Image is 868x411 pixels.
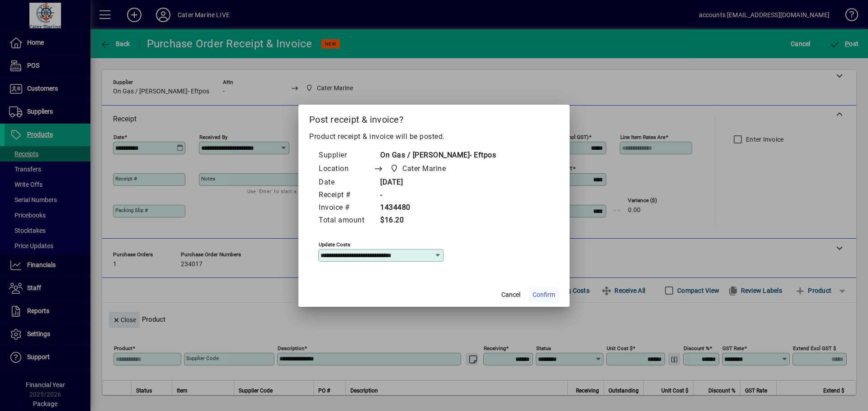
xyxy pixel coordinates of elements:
[373,202,496,214] td: 1434480
[373,189,496,202] td: -
[319,241,350,247] mat-label: Update costs
[402,163,446,174] span: Cater Marine
[309,131,559,142] p: Product receipt & invoice will be posted.
[298,105,570,131] h2: Post receipt & invoice?
[533,290,555,300] span: Confirm
[529,287,559,303] button: Confirm
[318,202,373,214] td: Invoice #
[373,176,496,189] td: [DATE]
[496,287,525,303] button: Cancel
[318,176,373,189] td: Date
[318,189,373,202] td: Receipt #
[373,149,496,162] td: On Gas / [PERSON_NAME]- Eftpos
[318,149,373,162] td: Supplier
[318,162,373,176] td: Location
[387,162,449,175] span: Cater Marine
[501,290,520,300] span: Cancel
[373,214,496,227] td: $16.20
[318,214,373,227] td: Total amount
